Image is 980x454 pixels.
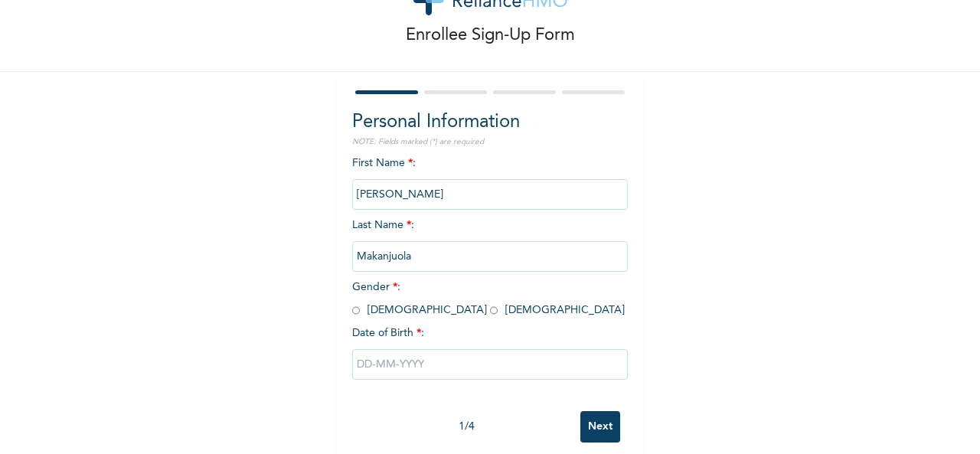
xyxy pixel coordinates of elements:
input: DD-MM-YYYY [352,349,628,380]
span: Date of Birth : [352,325,424,341]
input: Enter your last name [352,241,628,272]
input: Enter your first name [352,179,628,210]
h2: Personal Information [352,109,628,136]
div: 1 / 4 [352,419,580,435]
p: NOTE: Fields marked (*) are required [352,136,628,148]
p: Enrollee Sign-Up Form [406,23,575,48]
span: Last Name : [352,220,628,262]
input: Next [580,411,620,443]
span: First Name : [352,158,628,200]
span: Gender : [DEMOGRAPHIC_DATA] [DEMOGRAPHIC_DATA] [352,282,625,315]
